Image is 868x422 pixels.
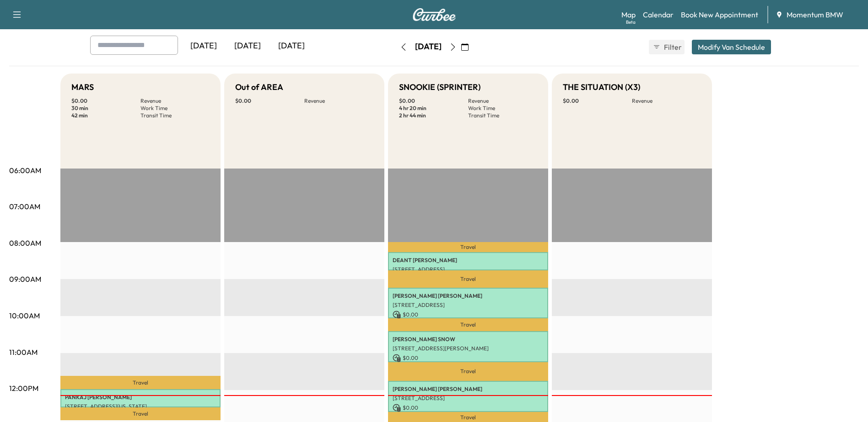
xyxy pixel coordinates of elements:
[664,42,680,53] span: Filter
[621,9,636,20] a: MapBeta
[468,105,537,112] p: Work Time
[60,376,221,389] p: Travel
[393,354,544,362] p: $ 0.00
[235,97,304,105] p: $ 0.00
[643,9,674,20] a: Calendar
[9,310,40,321] p: 10:00AM
[399,97,468,105] p: $ 0.00
[393,395,544,402] p: [STREET_ADDRESS]
[393,257,544,264] p: DEANT [PERSON_NAME]
[71,81,94,94] h5: MARS
[563,81,640,94] h5: THE SITUATION (X3)
[681,9,758,20] a: Book New Appointment
[304,97,373,105] p: Revenue
[9,383,38,394] p: 12:00PM
[140,97,210,105] p: Revenue
[71,105,140,112] p: 30 min
[388,318,548,331] p: Travel
[393,385,544,393] p: [PERSON_NAME] [PERSON_NAME]
[9,201,40,212] p: 07:00AM
[388,270,548,288] p: Travel
[388,362,548,381] p: Travel
[626,19,636,26] div: Beta
[412,8,456,21] img: Curbee Logo
[140,112,210,119] p: Transit Time
[140,105,210,112] p: Work Time
[393,404,544,412] p: $ 0.00
[65,394,216,401] p: PANKAJ [PERSON_NAME]
[415,41,442,53] div: [DATE]
[393,292,544,300] p: [PERSON_NAME] [PERSON_NAME]
[468,97,537,105] p: Revenue
[235,81,283,94] h5: Out of AREA
[226,36,270,57] div: [DATE]
[71,112,140,119] p: 42 min
[393,345,544,352] p: [STREET_ADDRESS][PERSON_NAME]
[399,112,468,119] p: 2 hr 44 min
[393,266,544,273] p: [STREET_ADDRESS]
[9,165,41,176] p: 06:00AM
[692,40,771,54] button: Modify Van Schedule
[399,105,468,112] p: 4 hr 20 min
[563,97,632,105] p: $ 0.00
[388,242,548,252] p: Travel
[182,36,226,57] div: [DATE]
[65,403,216,410] p: [STREET_ADDRESS][US_STATE]
[60,407,221,420] p: Travel
[787,9,843,20] span: Momentum BMW
[9,237,41,248] p: 08:00AM
[393,301,544,309] p: [STREET_ADDRESS]
[399,81,480,94] h5: SNOOKIE (SPRINTER)
[9,274,41,285] p: 09:00AM
[9,347,38,358] p: 11:00AM
[71,97,140,105] p: $ 0.00
[632,97,701,105] p: Revenue
[393,311,544,319] p: $ 0.00
[649,40,685,54] button: Filter
[270,36,313,57] div: [DATE]
[393,336,544,343] p: [PERSON_NAME] SNOW
[468,112,537,119] p: Transit Time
